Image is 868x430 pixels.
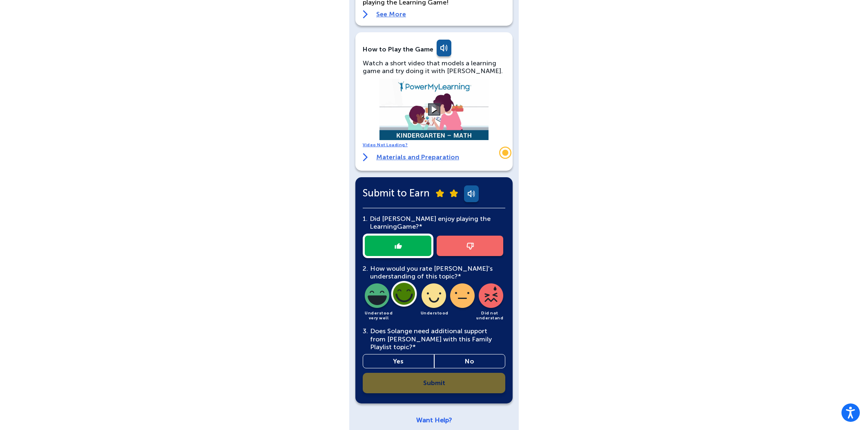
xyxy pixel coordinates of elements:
[476,311,503,321] span: Did not understand
[363,45,433,53] div: How to Play the Game
[397,223,422,230] span: Game?*
[449,283,476,311] img: light-slightly-understood-icon.png
[363,215,368,223] span: 1.
[497,145,513,161] div: Trigger Stonly widget
[363,153,368,161] img: right-arrow.svg
[363,143,408,147] a: Video Not Loading?
[466,243,474,250] img: thumb-down-icon.png
[368,215,505,230] div: Did [PERSON_NAME] enjoy playing the Learning
[363,59,505,75] div: Watch a short video that models a learning game and try doing it with [PERSON_NAME].
[363,153,459,161] a: Materials and Preparation
[450,189,458,197] img: submit-star.png
[477,283,505,311] img: light-did-not-understand-icon.png
[365,311,393,321] span: Understood very well
[416,416,452,424] a: Want Help?
[363,283,391,311] img: light-understood-very-well-icon.png
[420,283,448,311] img: light-understood-icon.png
[363,10,505,18] a: See More
[363,354,434,368] a: Yes
[363,189,430,197] span: Submit to Earn
[434,354,506,368] a: No
[363,10,368,18] img: right-arrow.svg
[363,327,368,335] span: 3.
[363,265,505,280] div: How would you rate [PERSON_NAME]'s understanding of this topic?*
[436,189,444,197] img: submit-star.png
[421,311,449,316] span: Understood
[363,265,368,272] span: 2.
[363,327,505,351] div: Does Solange need additional support from [PERSON_NAME] with this Family Playlist topic?*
